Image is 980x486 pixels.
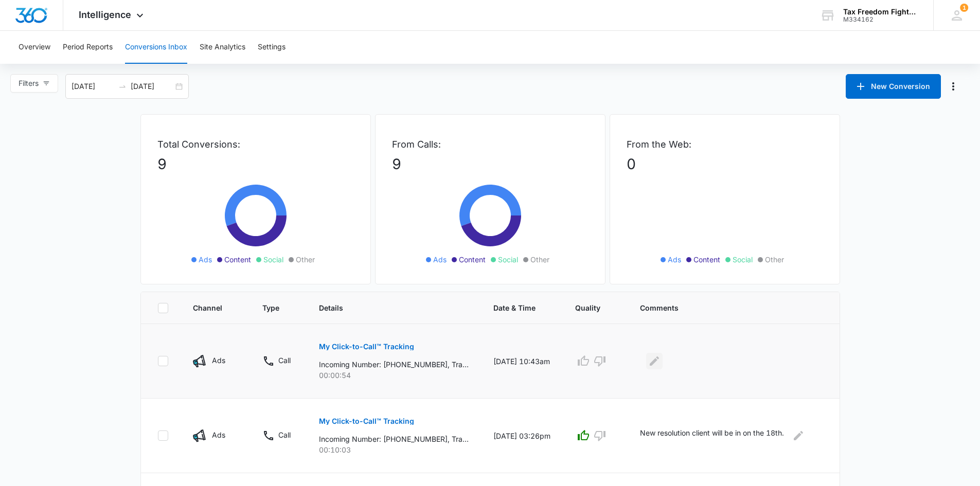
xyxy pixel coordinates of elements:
button: Manage Numbers [945,78,961,95]
button: Conversions Inbox [125,31,187,64]
p: 00:10:03 [319,444,469,455]
div: notifications count [960,4,968,12]
p: 00:00:54 [319,370,469,381]
span: Channel [193,302,223,313]
input: Start date [72,81,114,92]
span: Comments [640,302,808,313]
span: Quality [575,302,600,313]
div: account name [843,8,918,16]
p: New resolution client will be in on the 18th. [640,427,784,444]
span: Content [459,254,486,265]
button: Settings [258,31,286,64]
button: Edit Comments [646,353,663,369]
span: Content [224,254,251,265]
span: Social [733,254,753,265]
p: Call [278,355,291,366]
button: Period Reports [63,31,113,64]
span: Content [693,254,720,265]
span: Type [262,302,279,313]
p: Call [278,429,291,440]
p: Incoming Number: [PHONE_NUMBER], Tracking Number: [PHONE_NUMBER], Ring To: [PHONE_NUMBER], Caller... [319,434,469,444]
p: 0 [627,153,823,175]
div: account id [843,16,918,23]
td: [DATE] 10:43am [481,324,563,399]
span: Intelligence [79,9,131,20]
p: Ads [212,429,225,440]
button: Overview [19,31,50,64]
span: Ads [433,254,447,265]
p: 9 [157,153,354,175]
span: Date & Time [493,302,536,313]
p: From Calls: [392,137,589,151]
td: [DATE] 03:26pm [481,399,563,473]
span: Filters [19,78,39,89]
button: New Conversion [846,74,941,99]
span: Other [296,254,315,265]
input: End date [131,81,173,92]
button: Edit Comments [790,427,807,444]
p: Incoming Number: [PHONE_NUMBER], Tracking Number: [PHONE_NUMBER], Ring To: [PHONE_NUMBER], Caller... [319,359,469,370]
p: From the Web: [627,137,823,151]
button: My Click-to-Call™ Tracking [319,409,414,434]
p: My Click-to-Call™ Tracking [319,418,414,425]
button: My Click-to-Call™ Tracking [319,334,414,359]
span: Social [263,254,283,265]
span: Ads [199,254,212,265]
span: Other [765,254,784,265]
p: My Click-to-Call™ Tracking [319,343,414,350]
span: Details [319,302,454,313]
p: Ads [212,355,225,366]
p: Total Conversions: [157,137,354,151]
span: swap-right [118,82,127,91]
span: 1 [960,4,968,12]
p: 9 [392,153,589,175]
span: Ads [668,254,681,265]
button: Filters [10,74,58,93]
span: to [118,82,127,91]
span: Other [530,254,549,265]
span: Social [498,254,518,265]
button: Site Analytics [200,31,245,64]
